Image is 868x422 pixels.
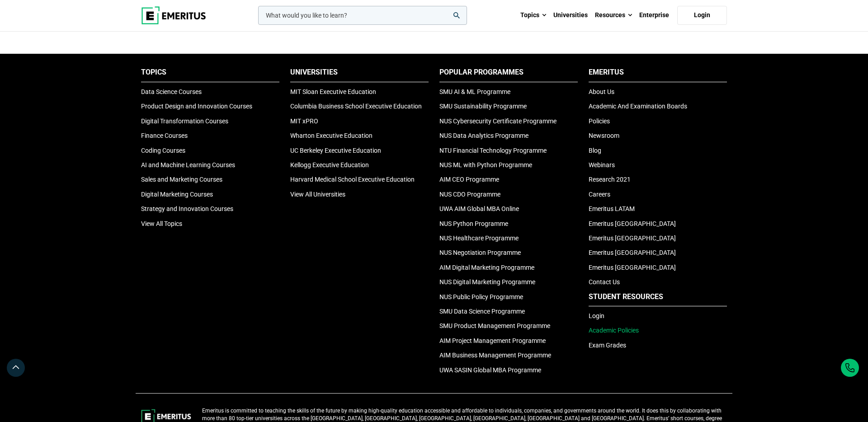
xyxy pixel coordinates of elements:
[141,176,222,183] a: Sales and Marketing Courses
[589,176,631,183] a: Research 2021
[439,88,510,95] a: SMU AI & ML Programme
[290,88,376,95] a: MIT Sloan Executive Education
[141,205,233,212] a: Strategy and Innovation Courses
[439,147,547,154] a: NTU Financial Technology Programme
[439,293,523,300] a: NUS Public Policy Programme
[589,117,610,125] a: Policies
[439,322,550,329] a: SMU Product Management Programme
[589,342,626,349] a: Exam Grades
[677,6,727,25] a: Login
[141,132,188,139] a: Finance Courses
[589,161,615,169] a: Webinars
[290,132,373,139] a: Wharton Executive Education
[290,147,381,154] a: UC Berkeley Executive Education
[589,327,639,334] a: Academic Policies
[589,132,619,139] a: Newsroom
[589,147,601,154] a: Blog
[439,278,535,286] a: NUS Digital Marketing Programme
[589,220,676,227] a: Emeritus [GEOGRAPHIC_DATA]
[141,220,182,227] a: View All Topics
[439,264,534,271] a: AIM Digital Marketing Programme
[589,312,604,319] a: Login
[589,278,620,286] a: Contact Us
[589,103,687,110] a: Academic And Examination Boards
[589,88,614,95] a: About Us
[439,352,551,359] a: AIM Business Management Programme
[439,132,528,139] a: NUS Data Analytics Programme
[589,249,676,256] a: Emeritus [GEOGRAPHIC_DATA]
[258,6,467,25] input: woocommerce-product-search-field-0
[141,117,228,125] a: Digital Transformation Courses
[141,103,252,110] a: Product Design and Innovation Courses
[439,234,519,242] a: NUS Healthcare Programme
[141,191,213,198] a: Digital Marketing Courses
[439,249,521,256] a: NUS Negotiation Programme
[439,337,546,344] a: AIM Project Management Programme
[439,205,519,212] a: UWA AIM Global MBA Online
[589,234,676,242] a: Emeritus [GEOGRAPHIC_DATA]
[439,366,541,374] a: UWA SASIN Global MBA Programme
[439,161,532,169] a: NUS ML with Python Programme
[290,117,318,125] a: MIT xPRO
[439,191,500,198] a: NUS CDO Programme
[589,264,676,271] a: Emeritus [GEOGRAPHIC_DATA]
[141,161,235,169] a: AI and Machine Learning Courses
[290,191,345,198] a: View All Universities
[439,176,499,183] a: AIM CEO Programme
[439,220,508,227] a: NUS Python Programme
[439,103,527,110] a: SMU Sustainability Programme
[290,176,415,183] a: Harvard Medical School Executive Education
[439,308,525,315] a: SMU Data Science Programme
[141,88,202,95] a: Data Science Courses
[141,147,185,154] a: Coding Courses
[439,117,557,125] a: NUS Cybersecurity Certificate Programme
[290,103,422,110] a: Columbia Business School Executive Education
[589,191,610,198] a: Careers
[290,161,369,169] a: Kellogg Executive Education
[589,205,635,212] a: Emeritus LATAM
